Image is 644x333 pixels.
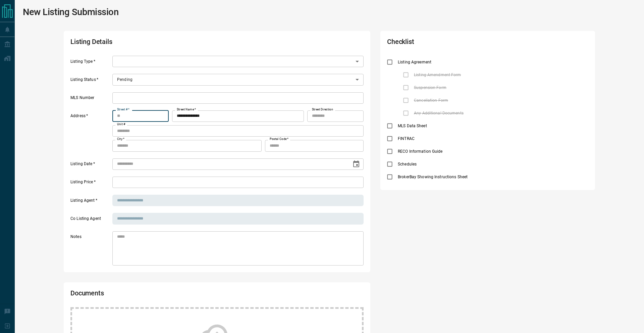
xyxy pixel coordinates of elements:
[412,97,450,103] span: Cancellation Form
[270,137,288,141] label: Postal Code
[70,113,111,151] label: Address
[70,198,111,206] label: Listing Agent
[112,74,364,85] div: Pending
[396,123,429,129] span: MLS Data Sheet
[412,110,465,116] span: Any Additional Documents
[412,72,463,78] span: Listing Amendment Form
[396,148,444,154] span: RECO Information Guide
[70,179,111,188] label: Listing Price
[117,122,125,127] label: Unit #
[23,7,119,17] h1: New Listing Submission
[177,107,196,112] label: Street Name
[387,38,508,49] h2: Checklist
[396,174,469,180] span: BrokerBay Showing Instructions Sheet
[396,59,433,65] span: Listing Agreement
[412,85,448,91] span: Suspension Form
[396,136,416,142] span: FINTRAC
[70,59,111,67] label: Listing Type
[70,234,111,266] label: Notes
[312,107,333,112] label: Street Direction
[70,77,111,86] label: Listing Status
[70,289,246,300] h2: Documents
[396,161,418,167] span: Schedules
[70,38,246,49] h2: Listing Details
[350,157,363,171] button: Choose date
[70,161,111,170] label: Listing Date
[70,216,111,225] label: Co Listing Agent
[70,95,111,104] label: MLS Number
[117,137,124,141] label: City
[117,107,129,112] label: Street #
